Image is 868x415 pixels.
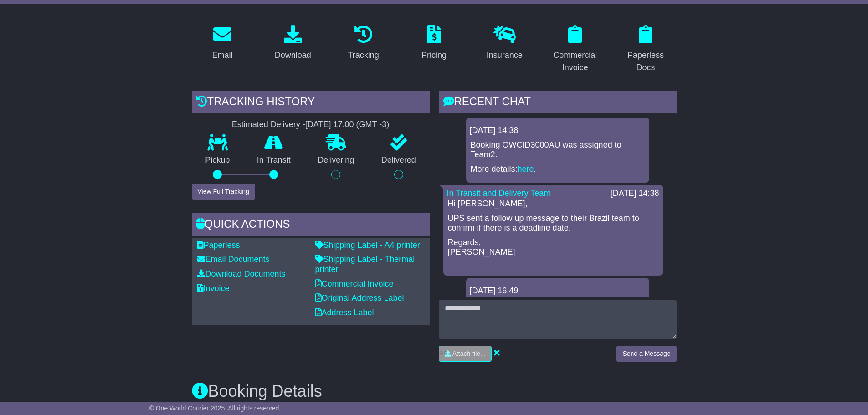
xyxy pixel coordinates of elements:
[416,22,452,65] a: Pricing
[616,346,676,362] button: Send a Message
[518,164,534,174] a: here
[315,255,415,274] a: Shipping Label - Thermal printer
[305,120,389,130] div: [DATE] 17:00 (GMT -3)
[342,22,385,65] a: Tracking
[192,120,430,130] div: Estimated Delivery -
[544,22,606,77] a: Commercial Invoice
[192,382,677,400] h3: Booking Details
[448,214,658,233] p: UPS sent a follow up message to their Brazil team to confirm if there is a deadline date.
[615,22,677,77] a: Paperless Docs
[315,241,420,250] a: Shipping Label - A4 printer
[315,279,394,288] a: Commercial Invoice
[192,91,430,115] div: Tracking history
[243,155,304,165] p: In Transit
[275,49,311,61] div: Download
[470,126,646,136] div: [DATE] 14:38
[421,49,447,61] div: Pricing
[471,164,645,174] p: More details: .
[470,286,646,296] div: [DATE] 16:49
[192,184,255,200] button: View Full Tracking
[197,269,286,278] a: Download Documents
[149,405,281,412] span: © One World Courier 2025. All rights reserved.
[197,284,230,293] a: Invoice
[269,22,317,65] a: Download
[206,22,238,65] a: Email
[487,49,523,61] div: Insurance
[611,189,659,199] div: [DATE] 14:38
[315,308,374,317] a: Address Label
[448,238,658,257] p: Regards, [PERSON_NAME]
[315,293,404,302] a: Original Address Label
[368,155,430,165] p: Delivered
[197,255,270,264] a: Email Documents
[348,49,379,61] div: Tracking
[192,213,430,238] div: Quick Actions
[212,49,232,61] div: Email
[197,241,240,250] a: Paperless
[448,199,658,209] p: Hi [PERSON_NAME],
[192,155,244,165] p: Pickup
[471,140,645,160] p: Booking OWCID3000AU was assigned to Team2.
[439,91,677,115] div: RECENT CHAT
[550,49,600,74] div: Commercial Invoice
[447,189,551,198] a: In Transit and Delivery Team
[481,22,529,65] a: Insurance
[304,155,368,165] p: Delivering
[621,49,671,74] div: Paperless Docs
